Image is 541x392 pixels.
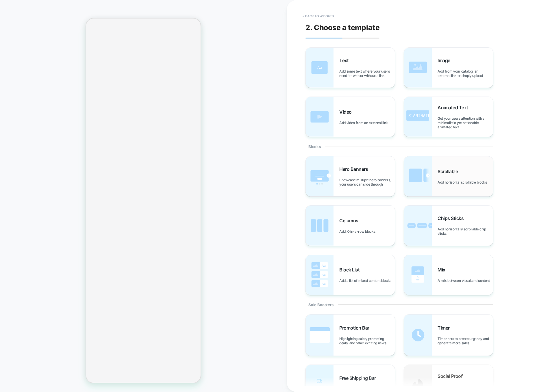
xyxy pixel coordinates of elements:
span: Showcase multiple hero banners, your users can slide through [339,178,395,186]
span: Free Shipping Bar [339,375,379,381]
span: Add X-in-a-row blocks [339,229,378,234]
span: Text [339,58,351,63]
span: Hero Banners [339,166,371,172]
div: Blocks [305,137,493,156]
span: Timer sets to create urgency and generate more sales [438,336,493,345]
span: A mix between visual and content [438,278,493,283]
span: Add a list of mixed content blocks [339,278,394,283]
span: Promotion Bar [339,325,372,331]
span: Add some text where your users need it - with or without a link [339,69,395,78]
span: Social Proof [438,373,465,379]
span: Add from your catalog, an external link or simply upload [438,69,493,78]
span: Add horizontally scrollable chip sticks [438,227,493,236]
span: Image [438,58,453,63]
span: Add video from an external link [339,121,391,125]
span: Block List [339,267,362,273]
span: Columns [339,218,361,223]
div: Sale Boosters [305,295,493,314]
span: Scrollable [438,169,461,174]
span: 2. Choose a template [305,23,380,32]
span: Timer [438,325,453,331]
span: Animated Text [438,105,471,110]
span: Get your users attention with a minimalistic yet noticeable animated text [438,116,493,129]
span: Add horizontal scrollable blocks [438,180,490,184]
span: Highlighting sales, promoting deals, and other exciting news [339,336,395,345]
span: Video [339,109,355,115]
button: < Back to widgets [300,12,337,21]
span: Chips Sticks [438,215,466,221]
span: Mix [438,267,448,273]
